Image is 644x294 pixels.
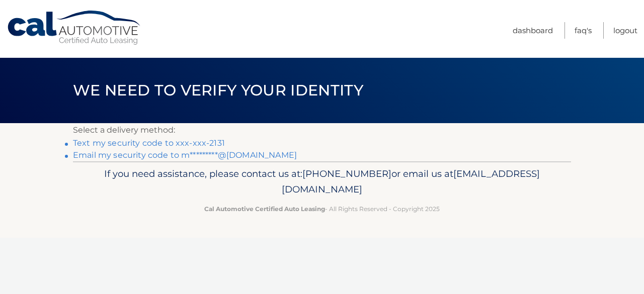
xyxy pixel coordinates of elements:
[79,204,565,214] p: - All Rights Reserved - Copyright 2025
[302,168,391,179] span: [PHONE_NUMBER]
[73,81,363,100] span: We need to verify your identity
[73,123,571,137] p: Select a delivery method:
[73,138,225,148] a: Text my security code to xxx-xxx-2131
[575,22,592,39] a: FAQ's
[79,166,565,198] p: If you need assistance, please contact us at: or email us at
[613,22,637,39] a: Logout
[513,22,553,39] a: Dashboard
[73,150,297,160] a: Email my security code to m*********@[DOMAIN_NAME]
[7,10,142,46] a: Cal Automotive
[204,205,325,213] strong: Cal Automotive Certified Auto Leasing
